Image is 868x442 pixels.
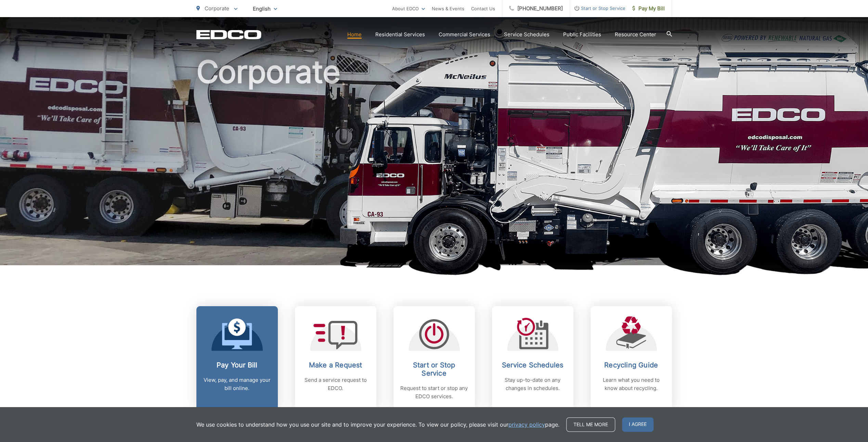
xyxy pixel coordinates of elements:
h2: Service Schedules [499,361,567,369]
h1: Corporate [196,55,672,271]
a: Tell me more [566,417,615,432]
p: Request to start or stop any EDCO services. [400,384,468,401]
span: Corporate [205,5,229,12]
p: Send a service request to EDCO. [302,376,370,392]
a: Home [347,30,362,39]
p: We use cookies to understand how you use our site and to improve your experience. To view our pol... [196,420,559,429]
a: Residential Services [375,30,425,39]
a: Resource Center [615,30,656,39]
a: Make a Request Send a service request to EDCO. [295,306,376,411]
a: Pay Your Bill View, pay, and manage your bill online. [196,306,278,411]
span: I agree [622,417,653,432]
h2: Pay Your Bill [203,361,271,369]
a: About EDCO [392,4,425,13]
a: News & Events [432,4,464,13]
a: Contact Us [471,4,495,13]
a: privacy policy [508,420,545,429]
a: Service Schedules Stay up-to-date on any changes in schedules. [492,306,573,411]
h2: Make a Request [302,361,370,369]
p: Stay up-to-date on any changes in schedules. [499,376,567,392]
a: Service Schedules [504,30,549,39]
h2: Recycling Guide [597,361,665,369]
a: Public Facilities [563,30,601,39]
a: EDCD logo. Return to the homepage. [196,30,261,39]
span: English [248,3,282,15]
span: Pay My Bill [632,4,665,13]
h2: Start or Stop Service [400,361,468,377]
a: Recycling Guide Learn what you need to know about recycling. [591,306,672,411]
a: Commercial Services [439,30,490,39]
p: View, pay, and manage your bill online. [203,376,271,392]
p: Learn what you need to know about recycling. [597,376,665,392]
